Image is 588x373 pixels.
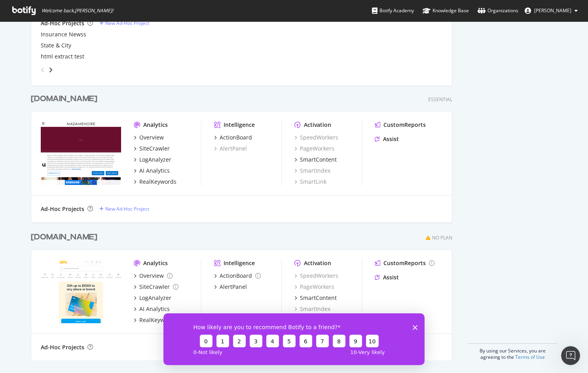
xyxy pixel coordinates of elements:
div: Activation [304,259,331,267]
div: AlertPanel [220,283,247,291]
div: ActionBoard [220,134,252,141]
div: No Plan [432,234,452,241]
a: SpeedWorkers [294,134,338,141]
a: SiteCrawler [134,145,170,153]
span: Zach Chahalis [534,7,571,14]
a: New Ad-Hoc Project [99,205,149,212]
div: Assist [383,273,399,281]
a: New Ad-Hoc Project [99,20,149,26]
a: CustomReports [375,259,434,267]
a: AI Analytics [134,305,170,313]
a: AlertPanel [214,283,247,291]
div: Ad-Hoc Projects [41,205,84,213]
a: LogAnalyzer [134,294,171,302]
a: [DOMAIN_NAME] [31,93,101,105]
div: SiteCrawler [139,283,170,291]
div: By using our Services, you are agreeing to the [468,343,557,360]
div: Organizations [478,7,518,15]
div: LogAnalyzer [139,294,171,302]
span: Welcome back, [PERSON_NAME] ! [42,8,113,14]
a: Overview [134,272,173,280]
a: SpeedWorkers [294,272,338,280]
a: LogAnalyzer [134,156,171,164]
div: SiteCrawler [139,145,170,153]
a: RealKeywords [134,316,176,324]
a: SmartIndex [294,305,330,313]
a: Assist [375,273,399,281]
div: Knowledge Base [423,7,469,15]
div: Intelligence [224,259,255,267]
div: angle-right [48,66,53,74]
a: html extract test [41,53,84,60]
a: [DOMAIN_NAME] [31,232,101,243]
button: [PERSON_NAME] [518,4,584,17]
div: SmartIndex [294,167,330,175]
div: Analytics [143,121,168,129]
a: Overview [134,134,164,141]
a: ActionBoard [214,134,252,141]
a: State & City [41,41,71,49]
a: Insurance Newss [41,30,86,38]
a: PageWorkers [294,283,334,291]
div: CustomReports [383,259,426,267]
div: New Ad-Hoc Project [105,205,149,212]
div: New Ad-Hoc Project [105,20,149,26]
a: AlertPanel [214,145,247,153]
a: SiteCrawler [134,283,178,291]
div: Intelligence [224,121,255,129]
div: Ad-Hoc Projects [41,343,84,351]
iframe: Survey from Botify [163,313,425,365]
img: giftly.com [41,259,121,323]
div: Ad-Hoc Projects [41,19,84,27]
a: SmartContent [294,156,337,164]
div: PageWorkers [294,145,334,153]
div: ActionBoard [220,272,252,280]
div: CustomReports [383,121,426,129]
div: AI Analytics [139,167,170,175]
a: CustomReports [375,121,426,129]
img: www.madamenoire.com [41,121,121,185]
a: AI Analytics [134,167,170,175]
div: [DOMAIN_NAME] [31,93,97,105]
iframe: Intercom live chat [561,346,580,365]
div: Overview [139,272,164,280]
div: Analytics [143,259,168,267]
a: Terms of Use [515,354,545,360]
div: angle-left [38,64,48,76]
a: RealKeywords [134,178,176,186]
a: SmartLink [294,178,326,186]
a: Assist [375,135,399,143]
div: Overview [139,134,164,141]
div: SmartContent [300,156,337,164]
div: LogAnalyzer [139,156,171,164]
div: RealKeywords [139,178,176,186]
div: Assist [383,135,399,143]
a: ActionBoard [214,272,261,280]
a: SmartContent [294,294,337,302]
div: Activation [304,121,331,129]
div: SmartContent [300,294,337,302]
